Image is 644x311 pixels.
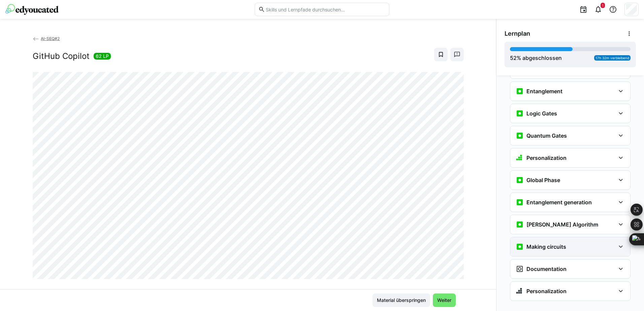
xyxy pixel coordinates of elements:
h3: Logic Gates [526,110,557,117]
h3: Global Phase [526,177,560,183]
h3: Personalization [526,288,567,295]
span: 62 LP [96,53,109,60]
span: Material überspringen [376,297,427,304]
span: AI-SEQ#2 [41,36,60,41]
h3: Documentation [526,266,567,272]
h3: Entanglement [526,88,562,95]
span: 1 [602,3,604,7]
h3: Quantum Gates [526,132,567,139]
h3: [PERSON_NAME] Algorithm [526,221,598,228]
h3: Making circuits [526,243,566,250]
span: 17h 32m verbleibend [595,56,629,60]
span: Lernplan [505,30,530,37]
input: Skills und Lernpfade durchsuchen… [265,6,386,12]
a: AI-SEQ#2 [33,36,60,41]
span: 52 [510,55,517,61]
button: Weiter [433,293,456,307]
h2: GitHub Copilot [33,51,90,61]
h3: Personalization [526,154,567,161]
div: % abgeschlossen [510,54,562,62]
button: Material überspringen [373,293,430,307]
h3: Entanglement generation [526,199,592,206]
span: Weiter [436,297,452,304]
